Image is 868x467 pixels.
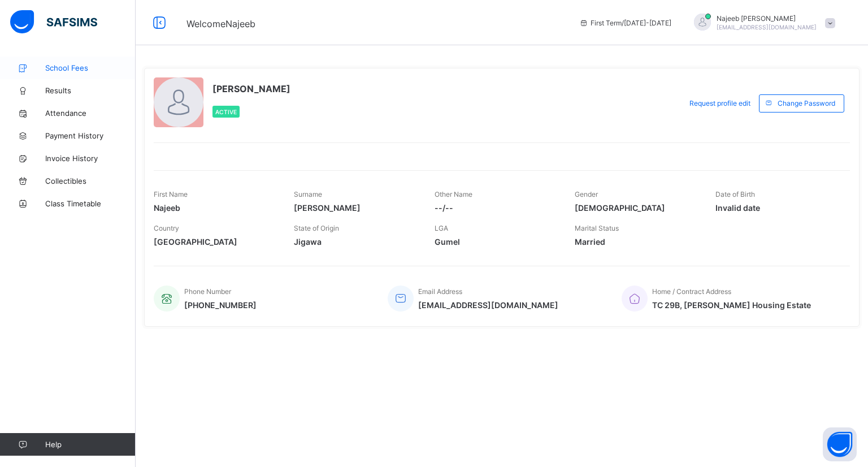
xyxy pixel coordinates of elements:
[715,203,839,213] span: Invalid date
[184,287,231,296] span: Phone Number
[689,99,750,107] span: Request profile edit
[154,190,188,198] span: First Name
[45,199,136,208] span: Class Timetable
[45,176,136,185] span: Collectibles
[715,190,755,198] span: Date of Birth
[45,63,136,72] span: School Fees
[575,190,598,198] span: Gender
[435,190,472,198] span: Other Name
[45,86,136,95] span: Results
[575,224,619,232] span: Marital Status
[652,287,731,296] span: Home / Contract Address
[579,19,671,27] span: session/term information
[294,224,339,232] span: State of Origin
[154,224,179,232] span: Country
[717,24,817,31] span: [EMAIL_ADDRESS][DOMAIN_NAME]
[575,203,698,213] span: [DEMOGRAPHIC_DATA]
[683,14,841,32] div: NajeebAbdulhamid
[154,237,277,247] span: [GEOGRAPHIC_DATA]
[186,18,255,29] span: Welcome Najeeb
[418,287,462,296] span: Email Address
[45,440,135,449] span: Help
[212,83,290,94] span: [PERSON_NAME]
[154,203,277,213] span: Najeeb
[823,427,857,461] button: Open asap
[778,99,835,107] span: Change Password
[184,300,257,310] span: [PHONE_NUMBER]
[294,237,417,247] span: Jigawa
[10,10,97,34] img: safsims
[435,203,558,213] span: --/--
[45,109,136,118] span: Attendance
[45,154,136,163] span: Invoice History
[418,300,558,310] span: [EMAIL_ADDRESS][DOMAIN_NAME]
[575,237,698,247] span: Married
[652,300,811,310] span: TC 29B, [PERSON_NAME] Housing Estate
[435,224,448,232] span: LGA
[215,109,237,115] span: Active
[45,131,136,140] span: Payment History
[294,203,417,213] span: [PERSON_NAME]
[435,237,558,247] span: Gumel
[717,14,817,23] span: Najeeb [PERSON_NAME]
[294,190,322,198] span: Surname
